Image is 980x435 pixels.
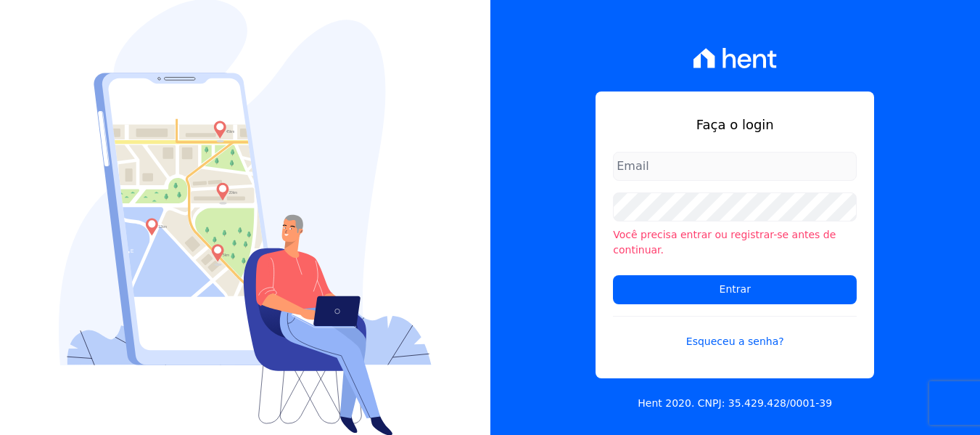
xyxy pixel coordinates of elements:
input: Entrar [613,275,857,304]
li: Você precisa entrar ou registrar-se antes de continuar. [613,227,857,258]
a: Esqueceu a senha? [613,316,857,349]
p: Hent 2020. CNPJ: 35.429.428/0001-39 [638,396,832,411]
input: Email [613,152,857,181]
h1: Faça o login [613,115,857,134]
